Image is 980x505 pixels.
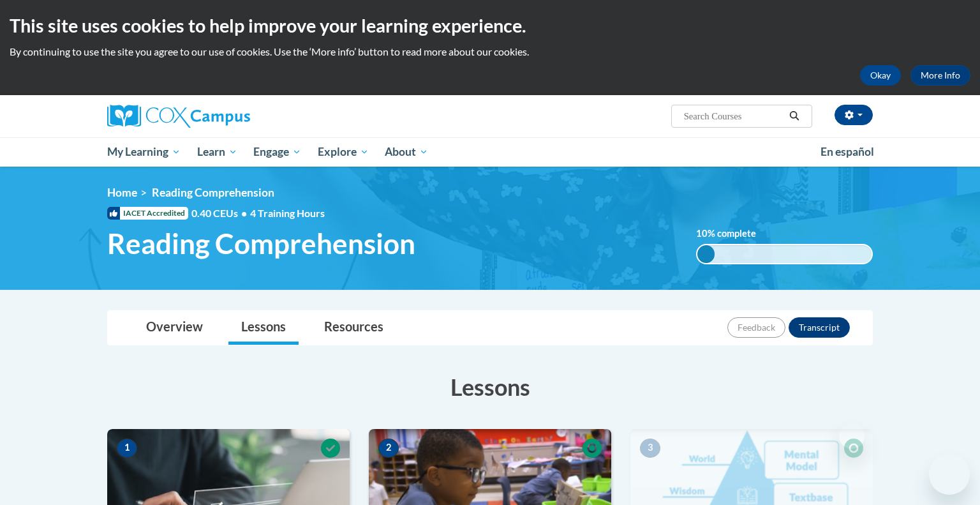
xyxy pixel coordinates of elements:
[789,317,850,338] button: Transcript
[839,423,865,449] iframe: Close message
[727,317,785,338] button: Feedback
[107,207,188,220] span: IACET Accredited
[640,439,660,458] span: 3
[107,105,250,128] img: Cox Campus
[107,144,181,160] span: My Learning
[785,109,804,124] button: Search
[835,105,873,125] button: Account Settings
[241,207,247,219] span: •
[253,144,301,160] span: Engage
[107,371,873,403] h3: Lessons
[683,109,785,124] input: Search Courses
[10,13,970,38] h2: This site uses cookies to help improve your learning experience.
[107,105,350,128] a: Cox Campus
[133,311,216,345] a: Overview
[191,206,250,220] span: 0.40 CEUs
[820,145,874,158] span: En español
[152,186,274,199] span: Reading Comprehension
[697,245,715,263] div: 10%
[696,227,769,241] label: % complete
[378,439,399,458] span: 2
[318,144,369,160] span: Explore
[377,137,437,167] a: About
[910,65,970,86] a: More Info
[197,144,237,160] span: Learn
[311,311,396,345] a: Resources
[309,137,377,167] a: Explore
[88,137,892,167] div: Main menu
[812,139,882,165] a: En español
[99,137,189,167] a: My Learning
[245,137,309,167] a: Engage
[107,227,415,260] span: Reading Comprehension
[10,45,970,59] p: By continuing to use the site you agree to our use of cookies. Use the ‘More info’ button to read...
[385,144,428,160] span: About
[929,454,970,495] iframe: Button to launch messaging window
[250,207,325,219] span: 4 Training Hours
[228,311,299,345] a: Lessons
[107,186,137,199] a: Home
[117,439,137,458] span: 1
[696,228,708,239] span: 10
[189,137,246,167] a: Learn
[860,65,901,86] button: Okay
